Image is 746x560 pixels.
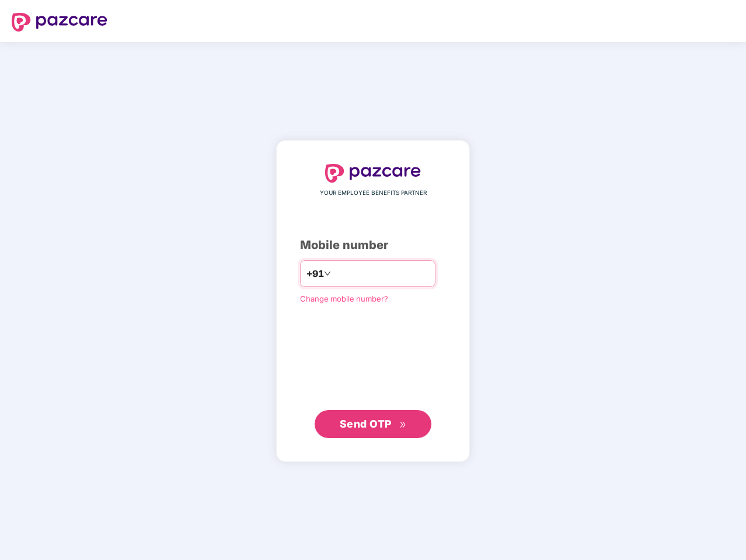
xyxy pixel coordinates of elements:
span: Send OTP [340,418,392,430]
span: down [324,270,331,277]
a: Change mobile number? [300,294,388,303]
div: Mobile number [300,236,446,254]
span: double-right [399,421,407,429]
button: Send OTPdouble-right [315,410,431,438]
span: +91 [306,267,324,281]
img: logo [12,13,107,32]
span: YOUR EMPLOYEE BENEFITS PARTNER [320,188,427,198]
img: logo [325,164,421,183]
